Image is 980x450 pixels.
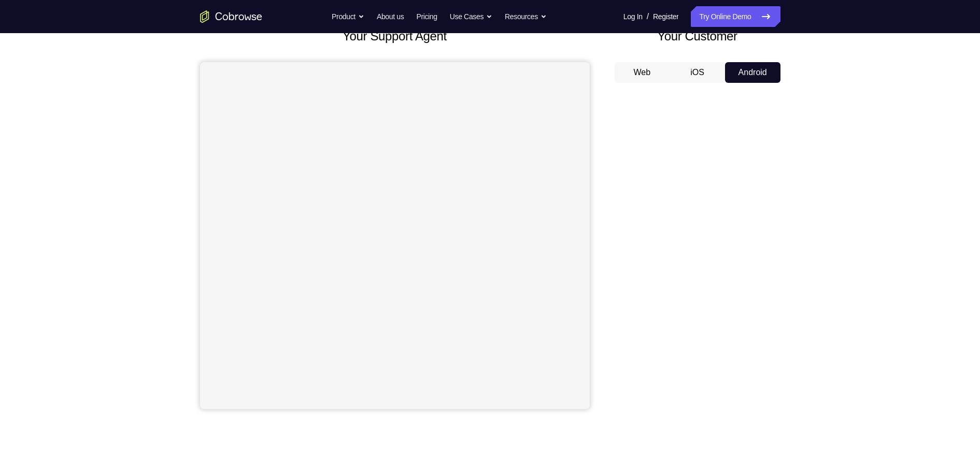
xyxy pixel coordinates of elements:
[691,6,780,27] a: Try Online Demo
[725,62,780,83] button: Android
[653,6,678,27] a: Register
[647,10,649,23] span: /
[670,62,725,83] button: iOS
[450,6,492,27] button: Use Cases
[615,62,670,83] button: Web
[377,6,404,27] a: About us
[200,62,590,409] iframe: Agent
[200,10,262,23] a: Go to the home page
[200,27,590,46] h2: Your Support Agent
[332,6,364,27] button: Product
[623,6,643,27] a: Log In
[505,6,547,27] button: Resources
[615,27,780,46] h2: Your Customer
[416,6,437,27] a: Pricing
